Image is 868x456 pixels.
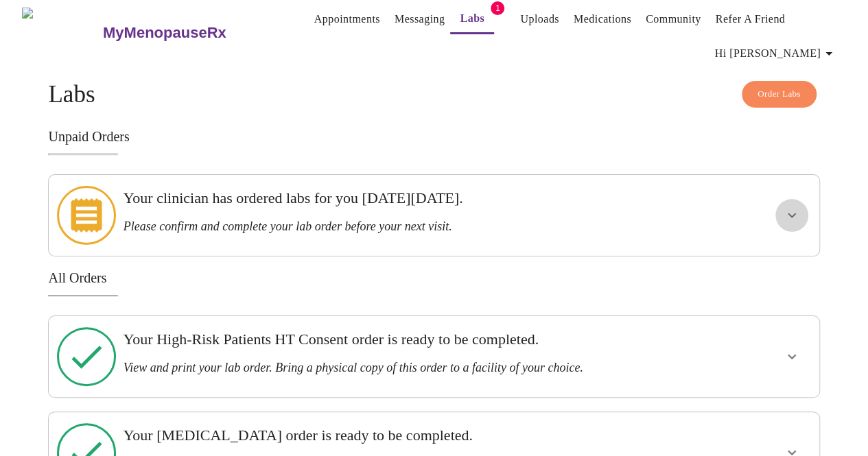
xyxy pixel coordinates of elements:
img: MyMenopauseRx Logo [22,8,101,59]
a: Uploads [520,10,559,29]
h3: All Orders [48,270,819,286]
button: Hi [PERSON_NAME] [709,40,843,67]
button: Community [640,5,707,33]
h3: Unpaid Orders [48,129,819,145]
a: Community [646,10,701,29]
h3: Your clinician has ordered labs for you [DATE][DATE]. [124,189,671,207]
button: Refer a Friend [710,5,791,33]
a: Messaging [395,10,445,29]
button: show more [775,340,808,373]
button: Appointments [309,5,386,33]
button: Messaging [389,5,450,33]
a: MyMenopauseRx [101,9,281,57]
a: Refer a Friend [716,10,786,29]
button: Labs [450,5,494,34]
button: Medications [568,5,637,33]
span: 1 [491,1,504,15]
span: Order Labs [758,86,801,102]
a: Medications [574,10,631,29]
span: Hi [PERSON_NAME] [715,44,837,63]
button: Uploads [515,5,565,33]
h3: MyMenopauseRx [103,24,226,42]
h3: Your [MEDICAL_DATA] order is ready to be completed. [124,427,671,444]
h3: Your High-Risk Patients HT Consent order is ready to be completed. [124,331,671,348]
a: Labs [460,9,484,28]
h3: View and print your lab order. Bring a physical copy of this order to a facility of your choice. [124,361,671,375]
button: Order Labs [742,81,817,108]
button: show more [775,199,808,232]
h3: Please confirm and complete your lab order before your next visit. [124,219,671,234]
a: Appointments [314,10,380,29]
h4: Labs [48,81,819,108]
